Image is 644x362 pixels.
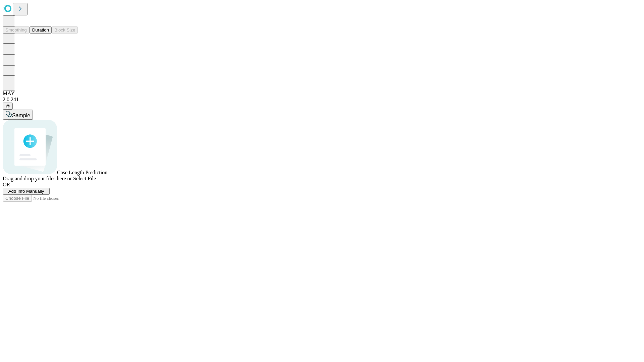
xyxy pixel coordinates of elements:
[73,176,96,181] span: Select File
[3,90,641,97] div: MAY
[12,113,30,118] span: Sample
[57,170,107,175] span: Case Length Prediction
[5,104,10,109] span: @
[8,189,44,194] span: Add Info Manually
[3,97,641,103] div: 2.0.241
[3,182,10,187] span: OR
[52,26,78,34] button: Block Size
[30,26,52,34] button: Duration
[3,103,13,110] button: @
[3,26,30,34] button: Smoothing
[3,176,72,181] span: Drag and drop your files here or
[3,188,50,195] button: Add Info Manually
[3,110,33,120] button: Sample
